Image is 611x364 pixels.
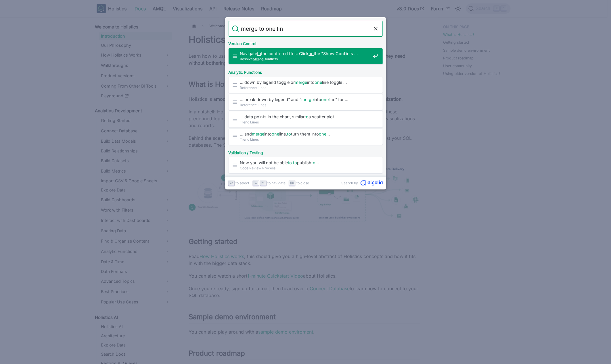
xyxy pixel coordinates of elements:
[240,160,371,165] span: Now you will not be able publish …
[229,77,383,93] a: … down by legend toggle ormergeintooneline toggle …Reference Lines
[240,56,371,62] span: Resolve Conflicts
[361,180,383,186] svg: Algolia
[252,131,265,136] mark: merge
[240,137,371,142] span: Trend Lines
[261,181,265,185] svg: Arrow up
[297,180,309,186] span: to close
[309,51,314,56] mark: on
[227,65,384,77] div: Analytic Functions
[342,180,358,186] span: Search by
[240,85,371,90] span: Reference Lines
[312,160,316,165] mark: to
[229,94,383,110] a: … break down by legend” and “mergeintooneline” for …Reference Lines
[240,165,371,171] span: Code Review Process
[239,21,372,37] input: Search docs
[254,181,258,185] svg: Arrow down
[240,131,371,137] span: … and into line, turn them into …
[229,48,383,64] a: Navigatetothe conflicted files: Clickonthe "Show Conflicts …ResolveMergeConflicts
[229,111,383,127] a: … data points in the chart, similartoa scatter plot.Trend Lines
[240,102,371,108] span: Reference Lines
[321,97,329,102] mark: one
[295,80,307,85] mark: merge
[227,175,384,186] div: Find & Organize Content
[319,131,327,136] mark: one
[315,80,322,85] mark: one
[229,157,383,173] a: Now you will not be ableto topublishto…Code Review Process
[272,131,279,136] mark: one
[290,181,294,185] svg: Escape key
[229,181,233,185] svg: Enter key
[288,160,292,165] mark: to
[240,97,371,102] span: … break down by legend” and “ into line” for …
[257,51,261,56] mark: to
[302,97,314,102] mark: merge
[287,131,291,136] mark: to
[268,180,286,186] span: to navigate
[240,119,371,125] span: Trend Lines
[229,129,383,145] a: … andmergeintooneline,toturn them intoone…Trend Lines
[227,146,384,157] div: Validation / Testing
[236,180,250,186] span: to select
[240,80,371,85] span: … down by legend toggle or into line toggle …
[253,57,264,61] mark: Merge
[305,114,309,119] mark: to
[372,25,379,32] button: Clear the query
[240,114,371,119] span: … data points in the chart, similar a scatter plot.
[342,180,383,186] a: Search byAlgolia
[227,37,384,48] div: Version Control
[293,160,297,165] mark: to
[240,51,371,56] span: Navigate the conflicted files: Click the "Show Conflicts …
